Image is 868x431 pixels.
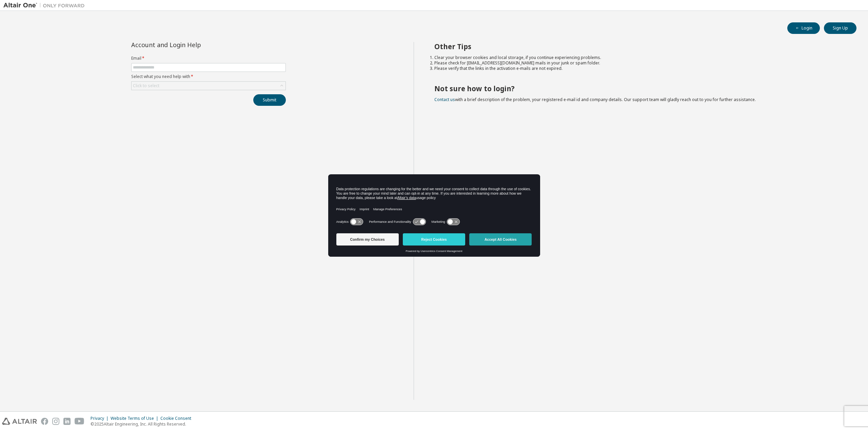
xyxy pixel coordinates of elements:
[132,82,285,90] div: Click to select
[434,60,845,66] li: Please check for [EMAIL_ADDRESS][DOMAIN_NAME] mails in your junk or spam folder.
[253,94,286,106] button: Submit
[133,83,159,89] div: Click to select
[131,74,286,79] label: Select what you need help with
[63,418,71,425] img: linkedin.svg
[434,42,845,51] h2: Other Tips
[3,2,88,9] img: Altair One
[131,56,286,61] label: Email
[787,22,820,34] button: Login
[52,418,59,425] img: instagram.svg
[434,84,845,93] h2: Not sure how to login?
[434,55,845,60] li: Clear your browser cookies and local storage, if you continue experiencing problems.
[824,22,856,34] button: Sign Up
[434,66,845,71] li: Please verify that the links in the activation e-mails are not expired.
[434,97,756,102] span: with a brief description of the problem, your registered e-mail id and company details. Our suppo...
[75,418,84,425] img: youtube.svg
[131,42,255,47] div: Account and Login Help
[91,421,195,427] p: © 2025 Altair Engineering, Inc. All Rights Reserved.
[434,97,455,102] a: Contact us
[111,416,160,421] div: Website Terms of Use
[41,418,48,425] img: facebook.svg
[2,418,37,425] img: altair_logo.svg
[91,416,111,421] div: Privacy
[160,416,195,421] div: Cookie Consent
